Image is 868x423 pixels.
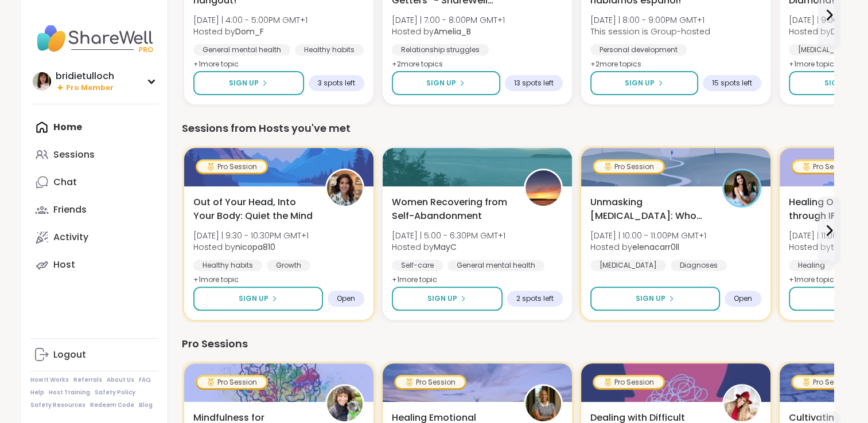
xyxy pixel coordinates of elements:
[30,141,158,169] a: Sessions
[526,170,561,206] img: MayC
[590,195,710,223] span: Unmasking [MEDICAL_DATA]: Who Am I After A Diagnosis?
[30,389,44,397] a: Help
[734,294,752,303] span: Open
[793,161,862,173] div: Pro Session
[327,170,363,206] img: nicopa810
[793,377,862,388] div: Pro Session
[95,389,135,397] a: Safety Policy
[392,287,503,311] button: Sign Up
[235,26,264,37] b: Dom_F
[337,294,355,303] span: Open
[193,260,262,271] div: Healthy habits
[53,231,88,244] div: Activity
[392,44,489,56] div: Relationship struggles
[139,401,153,409] a: Blog
[30,18,158,58] img: ShareWell Nav Logo
[193,195,313,223] span: Out of Your Head, Into Your Body: Quiet the Mind
[229,78,259,88] span: Sign Up
[447,260,544,271] div: General mental health
[789,260,834,271] div: Healing
[392,71,500,95] button: Sign Up
[53,348,86,361] div: Logout
[182,336,834,352] div: Pro Sessions
[193,44,290,56] div: General mental health
[30,341,158,369] a: Logout
[30,169,158,196] a: Chat
[107,376,134,384] a: About Us
[392,241,505,253] span: Hosted by
[30,224,158,251] a: Activity
[53,258,75,271] div: Host
[824,78,854,88] span: Sign Up
[53,203,87,216] div: Friends
[526,386,561,421] img: Coach_NiaRenee
[193,287,323,311] button: Sign Up
[49,389,90,397] a: Host Training
[53,176,77,189] div: Chat
[590,26,710,37] span: This session is Group-hosted
[239,293,268,304] span: Sign Up
[197,377,266,388] div: Pro Session
[139,376,151,384] a: FAQ
[197,161,266,173] div: Pro Session
[636,293,665,304] span: Sign Up
[30,376,69,384] a: How It Works
[625,78,655,88] span: Sign Up
[590,287,720,311] button: Sign Up
[30,401,85,409] a: Safety Resources
[73,376,102,384] a: Referrals
[396,377,465,388] div: Pro Session
[789,44,865,56] div: [MEDICAL_DATA]
[434,241,457,253] b: MayC
[182,120,834,136] div: Sessions from Hosts you've met
[594,161,663,173] div: Pro Session
[193,241,309,253] span: Hosted by
[392,195,511,223] span: Women Recovering from Self-Abandonment
[724,170,760,206] img: elenacarr0ll
[56,70,114,83] div: bridietulloch
[193,26,308,37] span: Hosted by
[392,230,505,241] span: [DATE] | 5:00 - 6:30PM GMT+1
[66,83,114,93] span: Pro Member
[392,260,443,271] div: Self-care
[318,79,355,88] span: 3 spots left
[392,14,505,26] span: [DATE] | 7:00 - 8:00PM GMT+1
[514,79,554,88] span: 13 spots left
[434,26,471,37] b: Amelia_B
[516,294,554,303] span: 2 spots left
[30,196,158,224] a: Friends
[193,71,304,95] button: Sign Up
[30,251,158,279] a: Host
[327,386,363,421] img: CoachJennifer
[426,78,456,88] span: Sign Up
[295,44,364,56] div: Healthy habits
[427,293,457,304] span: Sign Up
[193,14,308,26] span: [DATE] | 4:00 - 5:00PM GMT+1
[53,148,95,161] div: Sessions
[632,241,679,253] b: elenacarr0ll
[712,79,752,88] span: 15 spots left
[235,241,275,253] b: nicopa810
[594,377,663,388] div: Pro Session
[392,26,505,37] span: Hosted by
[671,260,727,271] div: Diagnoses
[590,241,706,253] span: Hosted by
[590,44,687,56] div: Personal development
[724,386,760,421] img: CLove
[590,230,706,241] span: [DATE] | 10:00 - 11:00PM GMT+1
[90,401,134,409] a: Redeem Code
[33,72,51,91] img: bridietulloch
[590,260,666,271] div: [MEDICAL_DATA]
[590,71,698,95] button: Sign Up
[267,260,310,271] div: Growth
[193,230,309,241] span: [DATE] | 9:30 - 10:30PM GMT+1
[590,14,710,26] span: [DATE] | 8:00 - 9:00PM GMT+1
